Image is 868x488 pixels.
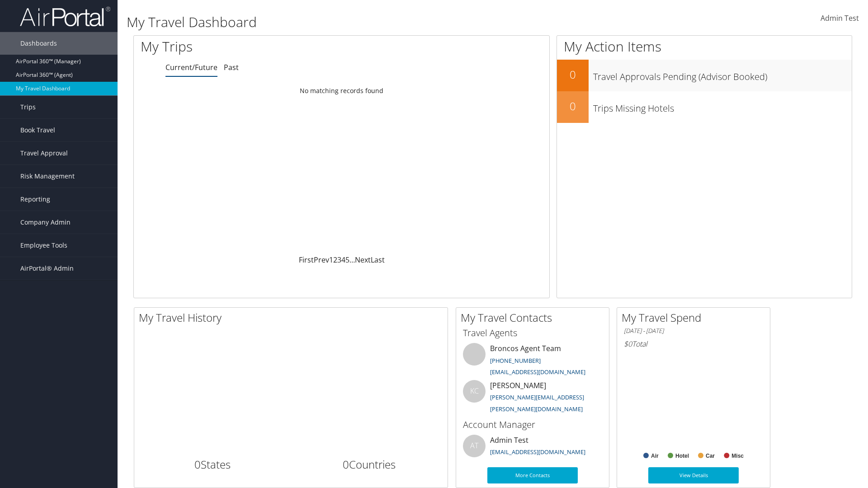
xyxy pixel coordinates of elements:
a: 2 [333,255,337,265]
a: Prev [314,255,329,265]
h1: My Action Items [557,37,852,56]
a: [EMAIL_ADDRESS][DOMAIN_NAME] [490,368,585,376]
a: View Details [648,467,739,483]
h2: States [141,457,284,472]
text: Misc [731,453,744,459]
span: Travel Approval [20,142,68,164]
span: $0 [624,339,632,349]
span: Employee Tools [20,234,67,257]
h3: Account Manager [463,418,602,431]
h3: Trips Missing Hotels [593,98,852,115]
h2: 0 [557,99,589,114]
a: Past [224,62,239,72]
span: … [349,255,355,265]
a: [PERSON_NAME][EMAIL_ADDRESS][PERSON_NAME][DOMAIN_NAME] [490,393,584,413]
a: [PHONE_NUMBER] [490,357,541,365]
text: Air [651,453,659,459]
h1: My Travel Dashboard [127,13,615,32]
h3: Travel Agents [463,327,602,339]
h6: Total [624,339,763,349]
a: 5 [345,255,349,265]
a: 4 [341,255,345,265]
span: Book Travel [20,119,55,141]
span: Dashboards [20,32,57,55]
a: Current/Future [165,62,217,72]
a: More Contacts [487,467,578,483]
a: 3 [337,255,341,265]
td: No matching records found [134,83,549,99]
text: Car [706,453,715,459]
img: airportal-logo.png [20,6,110,27]
h2: My Travel Spend [622,310,770,325]
h3: Travel Approvals Pending (Advisor Booked) [593,66,852,83]
a: Next [355,255,371,265]
a: Last [371,255,385,265]
a: 1 [329,255,333,265]
a: 0Trips Missing Hotels [557,91,852,123]
span: Reporting [20,188,50,211]
h6: [DATE] - [DATE] [624,327,763,335]
div: KC [463,380,486,403]
li: Broncos Agent Team [458,343,607,380]
h2: Countries [298,457,441,472]
span: AirPortal® Admin [20,257,74,280]
span: Company Admin [20,211,71,234]
text: Hotel [675,453,689,459]
span: Risk Management [20,165,75,188]
h2: 0 [557,67,589,82]
h2: My Travel Contacts [461,310,609,325]
h1: My Trips [141,37,369,56]
h2: My Travel History [139,310,448,325]
a: First [299,255,314,265]
span: Trips [20,96,36,118]
li: [PERSON_NAME] [458,380,607,417]
li: Admin Test [458,435,607,464]
span: Admin Test [821,13,859,23]
a: [EMAIL_ADDRESS][DOMAIN_NAME] [490,448,585,456]
a: Admin Test [821,5,859,33]
span: 0 [194,457,201,472]
div: AT [463,435,486,457]
span: 0 [343,457,349,472]
a: 0Travel Approvals Pending (Advisor Booked) [557,60,852,91]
